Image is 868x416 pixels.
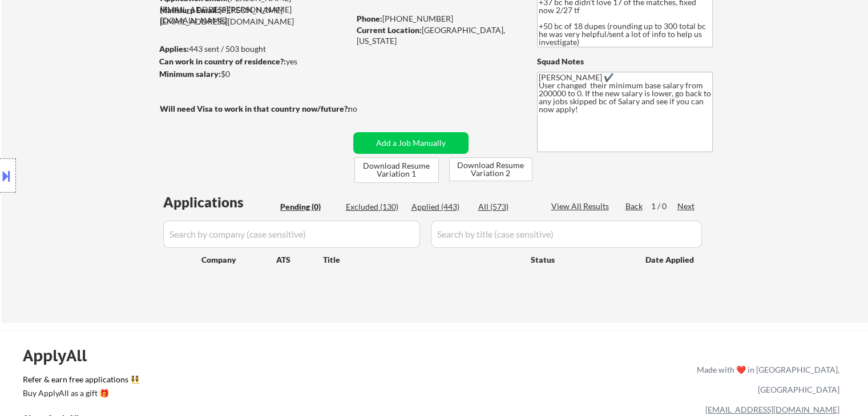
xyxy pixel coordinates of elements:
strong: Can work in country of residence?: [159,56,286,66]
div: Excluded (130) [346,201,403,213]
a: Buy ApplyAll as a gift 🎁 [23,388,137,402]
input: Search by company (case sensitive) [163,221,420,248]
div: Made with ❤️ in [GEOGRAPHIC_DATA], [GEOGRAPHIC_DATA] [692,360,839,399]
strong: Applies: [159,44,189,54]
strong: Minimum salary: [159,69,221,79]
div: Applications [163,195,276,209]
div: $0 [159,68,349,80]
div: yes [159,56,346,67]
div: Buy ApplyAll as a gift 🎁 [23,389,137,397]
strong: Mailslurp Email: [160,5,219,15]
div: All (573) [478,201,535,213]
a: [EMAIL_ADDRESS][DOMAIN_NAME] [705,405,839,414]
div: View All Results [551,201,612,212]
div: Applied (443) [411,201,469,213]
div: Next [677,201,696,212]
div: ApplyAll [23,346,100,365]
div: [PERSON_NAME][EMAIL_ADDRESS][DOMAIN_NAME] [160,5,349,27]
div: Company [201,254,276,266]
a: Refer & earn free applications 👯‍♀️ [23,376,458,388]
div: 443 sent / 503 bought [159,43,349,55]
strong: Phone: [357,14,382,23]
div: 1 / 0 [651,201,677,212]
strong: Current Location: [357,25,422,35]
div: Squad Notes [537,56,713,67]
div: Date Applied [645,254,696,266]
div: Pending (0) [280,201,337,213]
div: [GEOGRAPHIC_DATA], [US_STATE] [357,25,518,47]
button: Download Resume Variation 1 [354,157,439,183]
div: [PHONE_NUMBER] [357,13,518,25]
div: Back [625,201,644,212]
input: Search by title (case sensitive) [431,221,702,248]
button: Download Resume Variation 2 [449,157,532,181]
div: Title [323,254,520,266]
button: Add a Job Manually [353,132,469,154]
div: ATS [276,254,323,266]
div: Status [531,249,629,270]
div: no [348,103,381,115]
strong: Will need Visa to work in that country now/future?: [160,104,350,113]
